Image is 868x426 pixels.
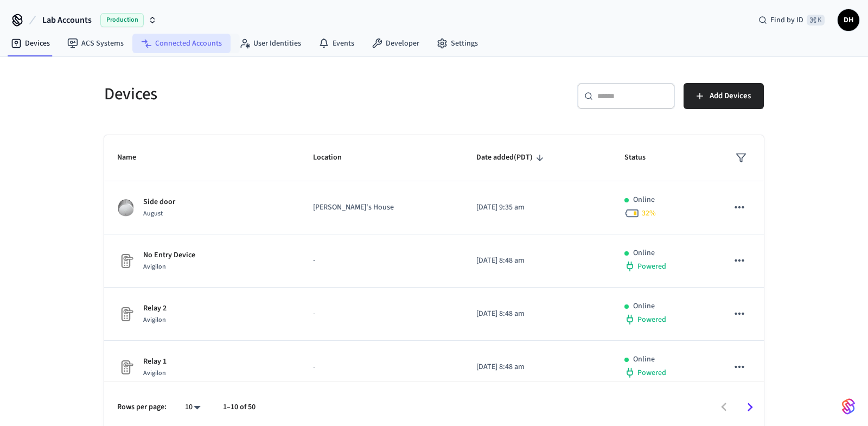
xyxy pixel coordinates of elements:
[100,13,144,27] span: Production
[842,398,855,415] img: SeamLogoGradient.69752ec5.svg
[624,149,660,166] span: Status
[117,402,167,413] p: Rows per page:
[143,262,166,271] span: Avigilon
[476,308,598,320] p: [DATE] 8:48 am
[710,89,751,103] span: Add Devices
[637,261,666,272] span: Powered
[143,356,167,367] p: Relay 1
[143,303,167,314] p: Relay 2
[363,34,428,53] a: Developer
[642,208,656,219] span: 32 %
[117,252,135,270] img: Placeholder Lock Image
[117,199,135,217] img: August Smart Lock (AUG-SL03-C02-S03)
[633,301,655,312] p: Online
[143,196,175,208] p: Side door
[637,314,666,325] span: Powered
[143,368,166,378] span: Avigilon
[313,255,450,266] p: -
[180,399,206,415] div: 10
[2,34,59,53] a: Devices
[117,359,135,376] img: Placeholder Lock Image
[231,34,310,53] a: User Identities
[684,83,764,109] button: Add Devices
[476,361,598,373] p: [DATE] 8:48 am
[104,83,427,105] h5: Devices
[770,15,803,26] span: Find by ID
[633,354,655,365] p: Online
[117,306,135,323] img: Placeholder Lock Image
[42,14,92,27] span: Lab Accounts
[117,149,150,166] span: Name
[313,361,450,373] p: -
[428,34,487,53] a: Settings
[633,247,655,259] p: Online
[807,15,825,26] span: ⌘ K
[476,255,598,266] p: [DATE] 8:48 am
[838,9,859,31] button: DH
[59,34,132,53] a: ACS Systems
[313,149,356,166] span: Location
[143,315,166,325] span: Avigilon
[737,395,763,420] button: Go to next page
[633,194,655,206] p: Online
[143,209,163,218] span: August
[143,250,195,261] p: No Entry Device
[310,34,363,53] a: Events
[476,202,598,213] p: [DATE] 9:35 am
[476,149,547,166] span: Date added(PDT)
[750,10,833,30] div: Find by ID⌘ K
[313,202,450,213] p: [PERSON_NAME]'s House
[132,34,231,53] a: Connected Accounts
[839,10,858,30] span: DH
[313,308,450,320] p: -
[637,367,666,378] span: Powered
[223,402,256,413] p: 1–10 of 50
